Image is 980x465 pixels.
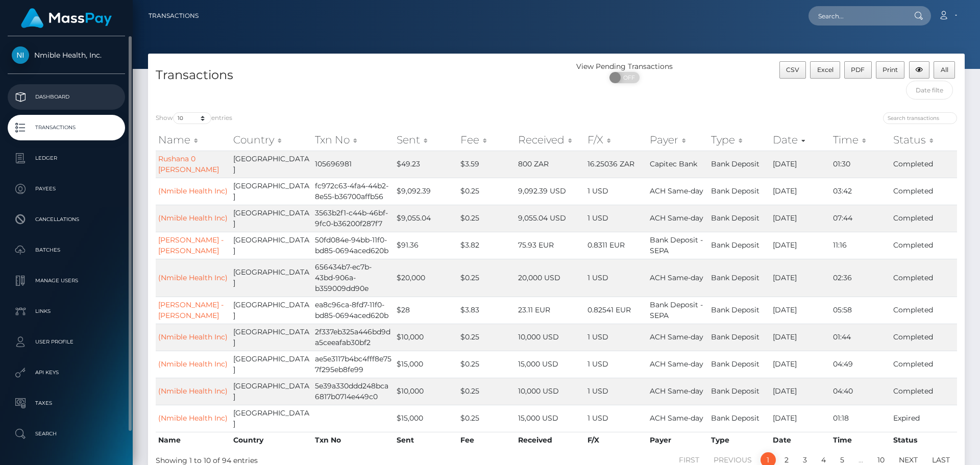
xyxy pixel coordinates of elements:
[585,151,647,178] td: 16.25036 ZAR
[516,259,584,297] td: 20,000 USD
[708,178,770,205] td: Bank Deposit
[650,273,703,282] span: ACH Same-day
[708,151,770,178] td: Bank Deposit
[458,324,516,351] td: $0.25
[650,159,697,168] span: Capitec Bank
[8,84,125,110] a: Dashboard
[458,130,516,150] th: Fee: activate to sort column ascending
[909,61,930,79] button: Column visibility
[516,405,584,432] td: 15,000 USD
[12,181,121,197] p: Payees
[173,112,211,124] select: Showentries
[394,259,458,297] td: $20,000
[158,235,224,255] a: [PERSON_NAME] - [PERSON_NAME]
[830,232,891,259] td: 11:16
[891,151,957,178] td: Completed
[934,61,955,79] button: All
[650,186,703,195] span: ACH Same-day
[8,329,125,355] a: User Profile
[458,405,516,432] td: $0.25
[8,207,125,232] a: Cancellations
[585,378,647,405] td: 1 USD
[708,324,770,351] td: Bank Deposit
[21,8,112,28] img: MassPay Logo
[394,405,458,432] td: $15,000
[808,6,904,26] input: Search...
[312,324,394,351] td: 2f337eb325a446bd9da5ceeafab30bf2
[516,205,584,232] td: 9,055.04 USD
[647,130,709,150] th: Payer: activate to sort column ascending
[156,66,549,84] h4: Transactions
[516,178,584,205] td: 9,092.39 USD
[394,205,458,232] td: $9,055.04
[312,130,394,150] th: Txn No: activate to sort column ascending
[394,432,458,448] th: Sent
[12,273,121,288] p: Manage Users
[8,268,125,293] a: Manage Users
[8,421,125,447] a: Search
[12,242,121,258] p: Batches
[830,432,891,448] th: Time
[851,66,865,74] span: PDF
[394,232,458,259] td: $91.36
[458,205,516,232] td: $0.25
[891,130,957,150] th: Status: activate to sort column ascending
[516,432,584,448] th: Received
[830,405,891,432] td: 01:18
[231,178,312,205] td: [GEOGRAPHIC_DATA]
[650,213,703,223] span: ACH Same-day
[312,297,394,324] td: ea8c96ca-8fd7-11f0-bd85-0694aced620b
[585,432,647,448] th: F/X
[770,130,830,150] th: Date: activate to sort column ascending
[941,66,948,74] span: All
[12,212,121,227] p: Cancellations
[830,259,891,297] td: 02:36
[708,351,770,378] td: Bank Deposit
[158,273,228,282] a: (Nmible Health Inc)
[876,61,905,79] button: Print
[891,205,957,232] td: Completed
[770,432,830,448] th: Date
[906,81,953,100] input: Date filter
[158,154,219,174] a: Rushana 0 [PERSON_NAME]
[12,46,29,64] img: Nmible Health, Inc.
[8,299,125,324] a: Links
[8,237,125,263] a: Batches
[891,405,957,432] td: Expired
[830,205,891,232] td: 07:44
[650,413,703,423] span: ACH Same-day
[231,378,312,405] td: [GEOGRAPHIC_DATA]
[394,324,458,351] td: $10,000
[585,297,647,324] td: 0.82541 EUR
[516,297,584,324] td: 23.11 EUR
[12,334,121,350] p: User Profile
[891,432,957,448] th: Status
[8,145,125,171] a: Ledger
[786,66,799,74] span: CSV
[708,205,770,232] td: Bank Deposit
[770,324,830,351] td: [DATE]
[516,351,584,378] td: 15,000 USD
[312,351,394,378] td: ae5e3117b4bc4fff8e757f295eb8fe99
[156,112,232,124] label: Show entries
[458,378,516,405] td: $0.25
[158,213,228,223] a: (Nmible Health Inc)
[708,259,770,297] td: Bank Deposit
[516,151,584,178] td: 800 ZAR
[770,351,830,378] td: [DATE]
[891,378,957,405] td: Completed
[12,426,121,442] p: Search
[231,324,312,351] td: [GEOGRAPHIC_DATA]
[231,259,312,297] td: [GEOGRAPHIC_DATA]
[156,130,231,150] th: Name: activate to sort column ascending
[8,390,125,416] a: Taxes
[647,432,709,448] th: Payer
[516,130,584,150] th: Received: activate to sort column ascending
[458,351,516,378] td: $0.25
[585,205,647,232] td: 1 USD
[830,378,891,405] td: 04:40
[556,61,693,72] div: View Pending Transactions
[830,297,891,324] td: 05:58
[8,115,125,140] a: Transactions
[458,151,516,178] td: $3.59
